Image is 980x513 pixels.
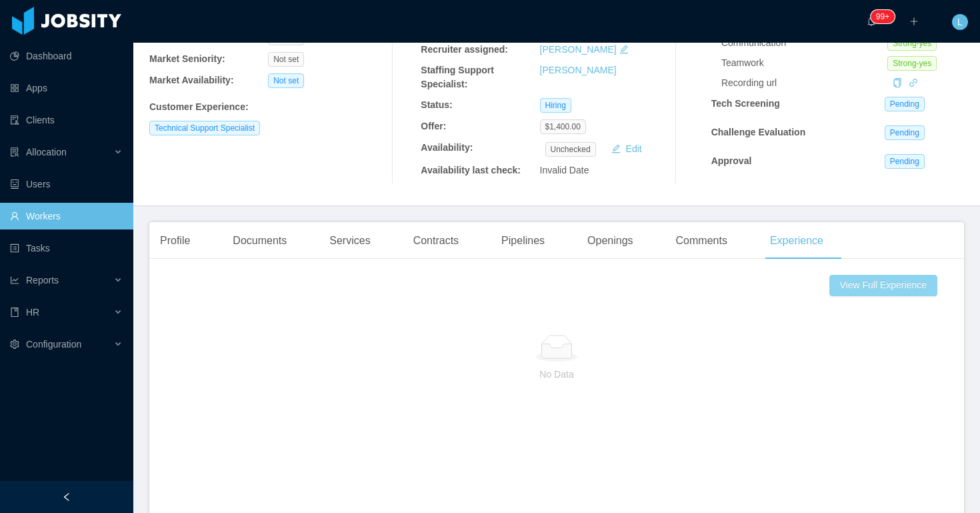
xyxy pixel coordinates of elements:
span: Pending [885,125,925,140]
div: Recording url [721,76,887,90]
a: icon: auditClients [10,107,123,133]
span: Configuration [26,339,81,350]
span: L [957,14,963,30]
div: Teamwork [721,56,887,70]
button: icon: editEdit [606,141,647,157]
span: Not set [268,52,304,67]
i: icon: bell [867,17,876,26]
span: Reports [26,275,59,286]
a: icon: appstoreApps [10,75,123,101]
b: Customer Experience : [149,101,249,112]
strong: Challenge Evaluation [711,127,806,137]
i: icon: plus [909,17,919,26]
div: Copy [893,76,902,90]
i: icon: solution [10,147,19,157]
span: HR [26,307,39,318]
i: icon: setting [10,340,19,349]
a: [PERSON_NAME] [540,65,617,75]
i: icon: book [10,308,19,317]
strong: Approval [711,155,752,166]
a: View Full Experience [829,275,943,296]
div: Profile [149,222,201,260]
span: Pending [885,97,925,111]
a: icon: profileTasks [10,235,123,262]
div: Openings [577,222,644,260]
div: Pipelines [491,222,555,260]
span: Not set [268,73,304,88]
i: icon: edit [619,45,629,54]
span: Pending [885,154,925,169]
span: Invalid Date [540,165,589,175]
b: Recruiter assigned: [421,44,508,55]
i: icon: link [909,78,918,87]
div: Contracts [403,222,469,260]
b: Market Seniority: [149,53,225,64]
span: Technical Support Specialist [149,121,260,135]
i: icon: copy [893,78,902,87]
b: Staffing Support Specialist: [421,65,494,89]
a: icon: robotUsers [10,171,123,197]
a: icon: pie-chartDashboard [10,43,123,69]
a: [PERSON_NAME] [540,44,617,55]
i: icon: line-chart [10,276,19,285]
sup: 2161 [871,10,895,23]
div: Services [319,222,381,260]
div: Comments [665,222,738,260]
p: No Data [181,367,932,382]
div: Documents [222,222,297,260]
div: Communication [721,36,887,50]
b: Status: [421,99,452,110]
span: Allocation [26,147,67,157]
a: icon: link [909,77,918,88]
span: $1,400.00 [540,119,586,134]
strong: Tech Screening [711,98,780,109]
div: Experience [759,222,834,260]
b: Offer: [421,121,446,131]
span: Strong-yes [887,36,937,51]
span: Strong-yes [887,56,937,71]
a: icon: userWorkers [10,203,123,229]
span: Hiring [540,98,571,113]
button: View Full Experience [829,275,937,296]
b: Market Availability: [149,75,234,85]
b: Availability: [421,142,473,153]
b: Availability last check: [421,165,521,175]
